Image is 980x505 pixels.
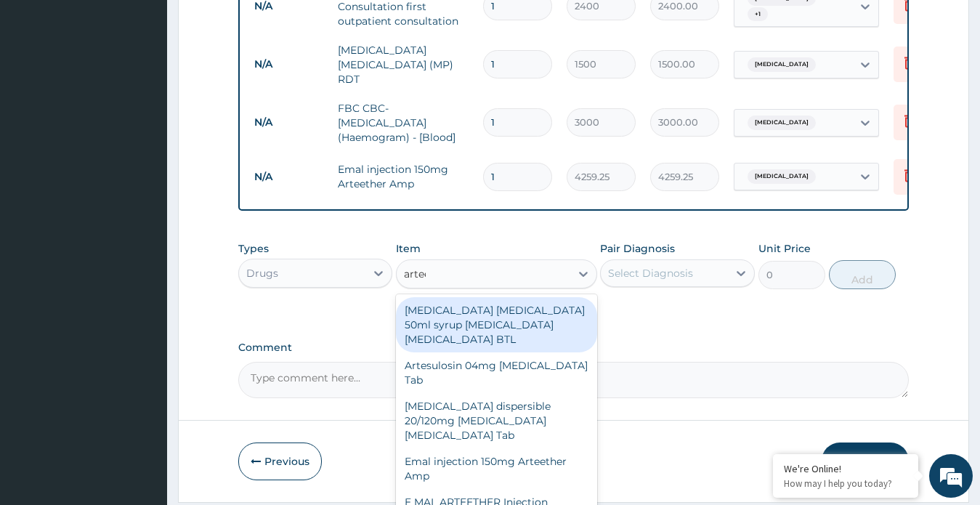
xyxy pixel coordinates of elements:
textarea: Type your message and hit 'Enter' [7,344,277,395]
div: [MEDICAL_DATA] [MEDICAL_DATA] 50ml syrup [MEDICAL_DATA] [MEDICAL_DATA] BTL [396,297,597,352]
label: Types [238,243,269,255]
td: N/A [247,163,331,190]
td: [MEDICAL_DATA] [MEDICAL_DATA] (MP) RDT [331,36,476,94]
label: Unit Price [758,241,811,256]
label: Pair Diagnosis [600,241,675,256]
div: Drugs [246,266,278,280]
span: We're online! [84,157,201,304]
button: Submit [822,443,909,480]
span: [MEDICAL_DATA] [748,57,816,72]
td: N/A [247,109,331,136]
div: Emal injection 150mg Arteether Amp [396,448,597,489]
label: Item [396,241,421,256]
div: Chat with us now [76,81,244,100]
div: [MEDICAL_DATA] dispersible 20/120mg [MEDICAL_DATA] [MEDICAL_DATA] Tab [396,393,597,448]
button: Previous [238,443,322,480]
td: N/A [247,51,331,78]
td: FBC CBC-[MEDICAL_DATA] (Haemogram) - [Blood] [331,94,476,152]
td: Emal injection 150mg Arteether Amp [331,155,476,198]
div: Select Diagnosis [608,266,693,280]
img: d_794563401_company_1708531726252_794563401 [27,73,59,109]
p: How may I help you today? [784,477,907,490]
span: + 1 [748,7,768,22]
label: Comment [238,342,910,354]
div: We're Online! [784,462,907,475]
span: [MEDICAL_DATA] [748,116,816,130]
button: Add [829,260,896,289]
div: Artesulosin 04mg [MEDICAL_DATA] Tab [396,352,597,393]
div: Minimize live chat window [238,7,273,42]
span: [MEDICAL_DATA] [748,169,816,184]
